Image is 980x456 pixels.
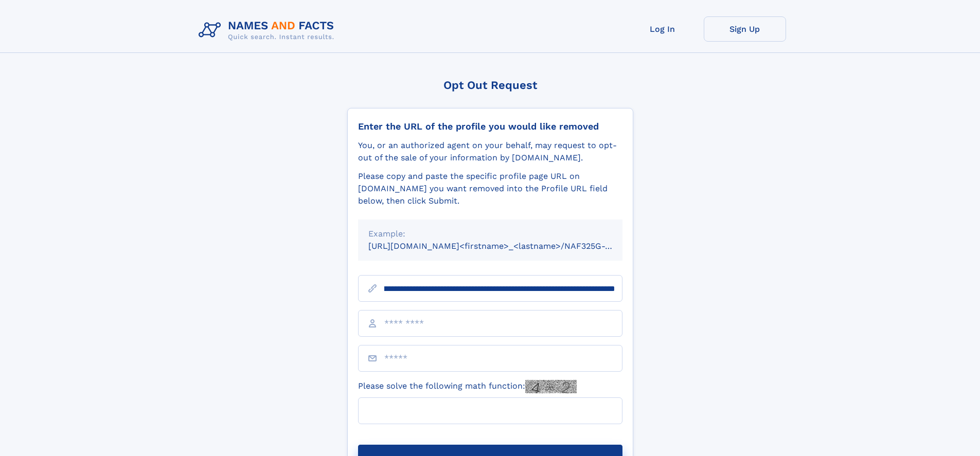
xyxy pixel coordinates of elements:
[358,139,622,164] div: You, or an authorized agent on your behalf, may request to opt-out of the sale of your informatio...
[194,16,343,44] img: Logo Names and Facts
[347,79,633,92] div: Opt Out Request
[358,380,577,393] label: Please solve the following math function:
[621,16,704,42] a: Log In
[704,16,786,42] a: Sign Up
[358,170,622,207] div: Please copy and paste the specific profile page URL on [DOMAIN_NAME] you want removed into the Pr...
[368,228,612,240] div: Example:
[368,241,642,251] small: [URL][DOMAIN_NAME]<firstname>_<lastname>/NAF325G-xxxxxxxx
[358,121,622,132] div: Enter the URL of the profile you would like removed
